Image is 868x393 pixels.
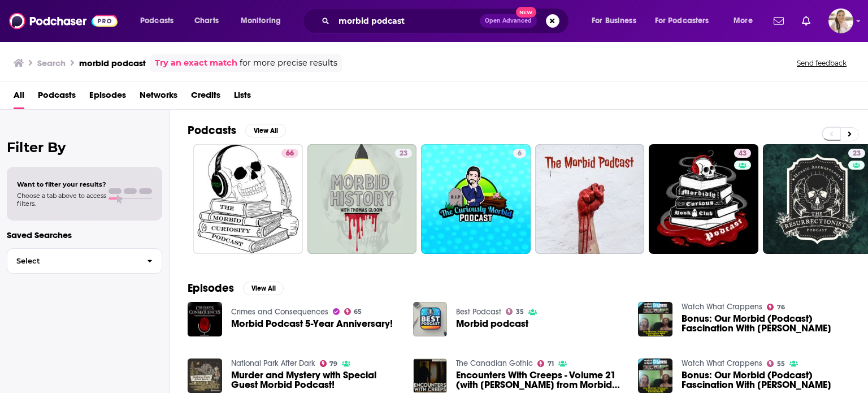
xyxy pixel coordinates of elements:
span: Select [7,257,138,265]
button: View All [243,282,284,295]
a: Morbid podcast [456,319,528,329]
span: Want to filter your results? [17,180,106,188]
span: Monitoring [241,13,281,29]
button: Send feedback [793,58,850,68]
a: All [14,86,24,109]
span: for more precise results [240,57,337,70]
a: Crimes and Consequences [231,307,328,317]
img: Encounters With Creeps - Volume 21 (with Alaina Urquhart from Morbid Podcast) [413,359,448,393]
button: Show profile menu [828,8,853,33]
a: Murder and Mystery with Special Guest Morbid Podcast! [231,370,400,390]
span: Bonus: Our Morbid (Podcast) Fascination With [PERSON_NAME] [682,314,850,333]
a: PodcastsView All [188,123,286,137]
span: 71 [548,361,554,366]
a: EpisodesView All [188,281,284,295]
a: National Park After Dark [231,359,315,368]
h3: morbid podcast [79,58,146,68]
span: Bonus: Our Morbid (Podcast) Fascination With [PERSON_NAME] [682,370,850,390]
span: For Podcasters [655,13,709,29]
a: 66 [281,149,298,158]
span: 76 [777,305,785,310]
span: For Business [592,13,636,29]
a: 71 [537,360,554,367]
a: 79 [320,360,338,367]
img: Bonus: Our Morbid (Podcast) Fascination With Kim Richards [638,359,672,393]
button: open menu [132,12,188,30]
a: 76 [767,304,785,310]
img: Podchaser - Follow, Share and Rate Podcasts [9,10,118,32]
a: Try an exact match [155,57,237,70]
span: Morbid Podcast 5-Year Anniversary! [231,319,393,329]
img: Bonus: Our Morbid (Podcast) Fascination With Kim Richards [638,302,672,336]
h2: Filter By [7,139,162,156]
span: Charts [194,13,219,29]
span: 66 [286,148,294,159]
div: Search podcasts, credits, & more... [314,8,580,34]
a: Watch What Crappens [682,302,762,312]
span: 23 [400,148,407,159]
span: Encounters With Creeps - Volume 21 (with [PERSON_NAME] from Morbid Podcast) [456,370,624,390]
button: open menu [233,12,296,30]
h2: Episodes [188,281,234,295]
a: 23 [395,149,412,158]
button: open menu [648,12,726,30]
a: The Canadian Gothic [456,359,533,368]
span: New [516,7,536,18]
a: Podcasts [38,86,76,109]
a: Charts [187,12,225,30]
span: 65 [354,309,362,314]
span: 43 [739,148,747,159]
button: open menu [726,12,767,30]
span: 6 [518,148,522,159]
span: Logged in as acquavie [828,8,853,33]
a: 65 [344,308,362,315]
a: 23 [307,144,417,254]
img: User Profile [828,8,853,33]
input: Search podcasts, credits, & more... [334,12,480,30]
a: 43 [734,149,751,158]
a: 6 [421,144,531,254]
img: Morbid podcast [413,302,448,336]
button: Select [7,248,162,274]
a: 35 [506,308,524,315]
h2: Podcasts [188,123,236,137]
a: Encounters With Creeps - Volume 21 (with Alaina Urquhart from Morbid Podcast) [456,370,624,390]
img: Morbid Podcast 5-Year Anniversary! [188,302,222,336]
a: Episodes [89,86,126,109]
span: 35 [516,309,524,314]
a: Bonus: Our Morbid (Podcast) Fascination With Kim Richards [682,314,850,333]
span: More [734,13,753,29]
a: Show notifications dropdown [797,11,815,31]
button: Open AdvancedNew [480,14,537,28]
a: 23 [848,149,865,158]
span: Open Advanced [485,18,532,24]
a: Networks [140,86,177,109]
a: Credits [191,86,220,109]
a: 55 [767,360,785,367]
a: Lists [234,86,251,109]
button: View All [245,124,286,137]
a: 43 [649,144,758,254]
span: Podcasts [140,13,173,29]
a: 66 [193,144,303,254]
button: open menu [584,12,650,30]
span: 55 [777,361,785,366]
a: Watch What Crappens [682,359,762,368]
span: 79 [329,361,337,366]
img: Murder and Mystery with Special Guest Morbid Podcast! [188,359,222,393]
h3: Search [37,58,66,68]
